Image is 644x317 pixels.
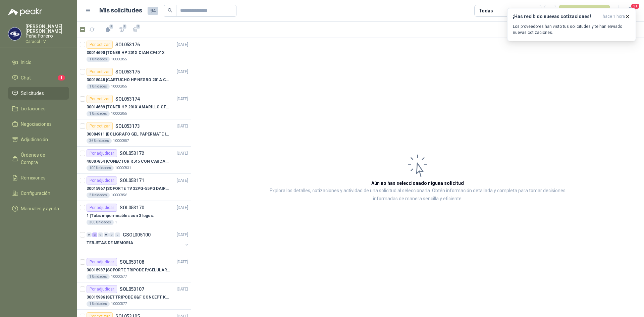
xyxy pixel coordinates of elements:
[111,193,127,198] p: 10000856
[109,232,114,237] div: 0
[8,102,69,115] a: Licitaciones
[77,147,191,174] a: Por adjudicarSOL053172[DATE] 40007854 |CONECTOR RJ45 CON CARCASA CAT 5E100 Unidades10000831
[8,28,21,40] img: Company Logo
[123,232,151,237] p: GSOL005100
[21,190,50,197] span: Configuración
[559,5,610,17] button: Nueva solicitud
[87,149,117,157] div: Por adjudicar
[87,138,112,144] div: 36 Unidades
[631,3,640,9] span: 21
[177,232,188,238] p: [DATE]
[168,8,172,13] span: search
[77,119,191,147] a: Por cotizarSOL053173[DATE] 30004911 |BOLIGRAFO GEL PAPERMATE INKJOY NEGRO36 Unidades10000857
[21,105,46,112] span: Licitaciones
[8,71,69,84] a: Chat1
[8,56,69,69] a: Inicio
[87,285,117,293] div: Por adjudicar
[8,171,69,184] a: Remisiones
[111,57,127,62] p: 10000855
[92,232,97,237] div: 2
[87,95,113,103] div: Por cotizar
[115,42,140,47] p: SOL053176
[87,267,170,273] p: 30015987 | SOPORTE TRIPODE P/CELULAR GENERICO
[87,77,170,83] p: 30015048 | CARTUCHO HP NEGRO 201A CF400X
[77,255,191,282] a: Por adjudicarSOL053108[DATE] 30015987 |SOPORTE TRIPODE P/CELULAR GENERICO1 Unidades10000577
[371,179,464,187] h3: Aún no has seleccionado niguna solicitud
[120,287,144,292] p: SOL053107
[115,220,117,225] p: 1
[87,57,110,62] div: 1 Unidades
[87,104,170,110] p: 30014689 | TONER HP 201X AMARILLO CF402X
[87,50,165,56] p: 30014690 | TONER HP 201X CIAN CF401X
[115,124,140,128] p: SOL053173
[8,202,69,215] a: Manuales y ayuda
[21,151,63,166] span: Órdenes de Compra
[58,75,65,81] span: 1
[87,111,110,116] div: 1 Unidades
[21,90,44,97] span: Solicitudes
[513,14,600,19] h3: ¡Has recibido nuevas cotizaciones!
[111,274,127,279] p: 10000577
[120,205,144,210] p: SOL053170
[87,231,190,252] a: 0 2 0 0 0 0 GSOL005100[DATE] TERJETAS DE MEMORIA
[120,260,144,264] p: SOL053108
[87,68,113,76] div: Por cotizar
[87,294,170,301] p: 30015986 | SET TRIPODE K&F CONCEPT KT391
[115,232,120,237] div: 0
[77,282,191,310] a: Por adjudicarSOL053107[DATE] 30015986 |SET TRIPODE K&F CONCEPT KT3911 Unidades10000577
[87,204,117,212] div: Por adjudicar
[177,96,188,102] p: [DATE]
[116,24,127,35] button: 2
[21,174,46,181] span: Remisiones
[109,24,114,29] span: 2
[177,177,188,184] p: [DATE]
[21,59,32,66] span: Inicio
[624,5,636,17] button: 21
[104,232,109,237] div: 0
[87,193,110,198] div: 2 Unidades
[8,187,69,200] a: Configuración
[113,138,129,144] p: 10000857
[87,240,133,246] p: TERJETAS DE MEMORIA
[87,84,110,89] div: 1 Unidades
[115,97,140,101] p: SOL053174
[98,232,103,237] div: 0
[87,122,113,130] div: Por cotizar
[120,151,144,156] p: SOL053172
[21,74,31,82] span: Chat
[21,205,59,212] span: Manuales y ayuda
[111,84,127,89] p: 10000855
[77,38,191,65] a: Por cotizarSOL053176[DATE] 30014690 |TONER HP 201X CIAN CF401X1 Unidades10000855
[87,220,114,225] div: 300 Unidades
[77,92,191,119] a: Por cotizarSOL053174[DATE] 30014689 |TONER HP 201X AMARILLO CF402X1 Unidades10000855
[87,232,92,237] div: 0
[8,149,69,169] a: Órdenes de Compra
[77,174,191,201] a: Por adjudicarSOL053171[DATE] 30015967 |SOPORTE TV 32PG-55PG DAIRU LPA52-446KIT22 Unidades10000856
[111,301,127,307] p: 10000577
[87,274,110,279] div: 1 Unidades
[130,24,141,35] button: 2
[177,42,188,48] p: [DATE]
[21,120,52,128] span: Negociaciones
[136,24,141,29] span: 2
[115,165,131,171] p: 10000831
[87,213,154,219] p: 1 | Tulas impermeables con 3 logos.
[77,201,191,228] a: Por adjudicarSOL053170[DATE] 1 |Tulas impermeables con 3 logos.300 Unidades1
[8,118,69,130] a: Negociaciones
[8,87,69,100] a: Solicitudes
[177,123,188,129] p: [DATE]
[87,41,113,49] div: Por cotizar
[87,258,117,266] div: Por adjudicar
[177,69,188,75] p: [DATE]
[87,165,114,171] div: 100 Unidades
[77,65,191,92] a: Por cotizarSOL053175[DATE] 30015048 |CARTUCHO HP NEGRO 201A CF400X1 Unidades10000855
[21,136,48,143] span: Adjudicación
[479,7,493,14] div: Todas
[177,286,188,293] p: [DATE]
[99,6,142,15] h1: Mis solicitudes
[148,7,158,15] span: 94
[25,24,69,38] p: [PERSON_NAME] [PERSON_NAME] Peña Forero
[115,69,140,74] p: SOL053175
[103,24,114,35] button: 2
[513,23,630,36] p: Los proveedores han visto tus solicitudes y te han enviado nuevas cotizaciones.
